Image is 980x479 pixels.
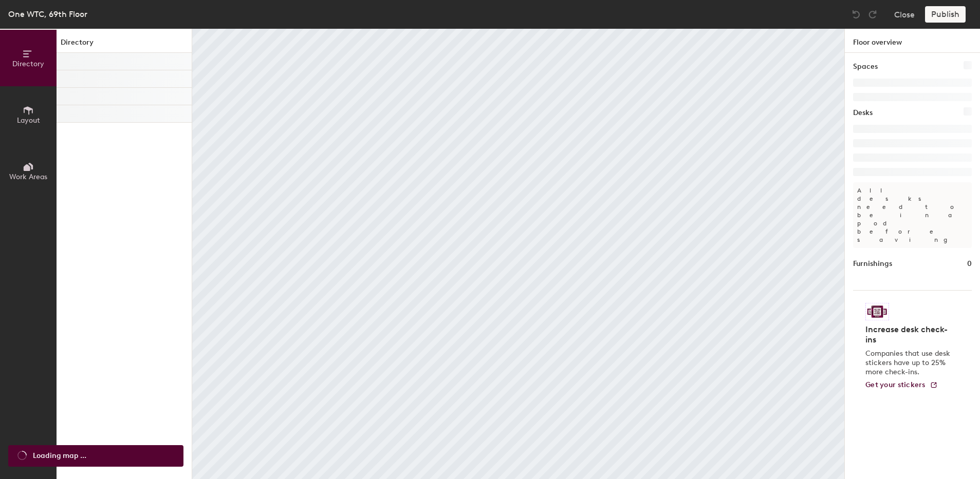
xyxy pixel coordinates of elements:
[8,8,87,21] div: One WTC, 69th Floor
[17,116,40,125] span: Layout
[845,29,980,53] h1: Floor overview
[865,324,953,345] h4: Increase desk check-ins
[57,37,192,53] h1: Directory
[894,6,915,23] button: Close
[12,60,44,68] span: Directory
[853,182,972,248] p: All desks need to be in a pod before saving
[865,303,889,320] img: Sticker logo
[851,9,861,20] img: Undo
[865,381,938,390] a: Get your stickers
[865,380,926,389] span: Get your stickers
[853,61,878,72] h1: Spaces
[865,349,953,377] p: Companies that use desk stickers have up to 25% more check-ins.
[33,450,86,462] span: Loading map ...
[192,29,844,479] canvas: Map
[853,107,873,119] h1: Desks
[9,173,47,181] span: Work Areas
[967,258,972,270] h1: 0
[853,258,892,270] h1: Furnishings
[867,9,878,20] img: Redo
